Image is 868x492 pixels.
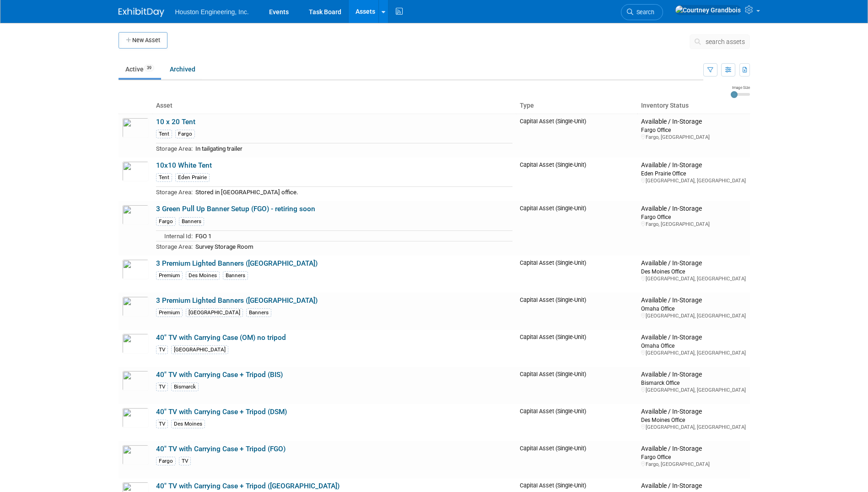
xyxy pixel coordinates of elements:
[641,221,746,228] div: Fargo, [GEOGRAPHIC_DATA]
[171,383,199,391] div: Bismarck
[171,345,228,354] div: [GEOGRAPHIC_DATA]
[675,5,741,15] img: Courtney Grandbois
[175,130,195,138] div: Fargo
[641,205,746,213] div: Available / In-Storage
[641,461,746,468] div: Fargo, [GEOGRAPHIC_DATA]
[641,126,746,134] div: Fargo Office
[193,143,512,154] td: In tailgating trailer
[156,259,318,268] a: 3 Premium Lighted Banners ([GEOGRAPHIC_DATA])
[641,453,746,461] div: Fargo Office
[641,312,746,319] div: [GEOGRAPHIC_DATA], [GEOGRAPHIC_DATA]
[641,482,746,490] div: Available / In-Storage
[156,271,183,280] div: Premium
[731,85,750,90] div: Image Size
[641,416,746,424] div: Des Moines Office
[641,333,746,342] div: Available / In-Storage
[641,379,746,387] div: Bismarck Office
[179,457,191,465] div: TV
[223,271,248,280] div: Banners
[641,342,746,350] div: Omaha Office
[516,441,638,478] td: Capital Asset (Single-Unit)
[641,213,746,221] div: Fargo Office
[156,371,283,379] a: 40" TV with Carrying Case + Tripod (BIS)
[156,173,172,182] div: Tent
[156,130,172,138] div: Tent
[156,145,193,152] span: Storage Area:
[641,371,746,379] div: Available / In-Storage
[516,114,638,158] td: Capital Asset (Single-Unit)
[641,118,746,126] div: Available / In-Storage
[706,38,745,45] span: search assets
[156,445,286,453] a: 40" TV with Carrying Case + Tripod (FGO)
[156,420,168,428] div: TV
[641,350,746,356] div: [GEOGRAPHIC_DATA], [GEOGRAPHIC_DATA]
[156,189,193,196] span: Storage Area:
[641,445,746,453] div: Available / In-Storage
[516,293,638,330] td: Capital Asset (Single-Unit)
[516,404,638,441] td: Capital Asset (Single-Unit)
[641,275,746,282] div: [GEOGRAPHIC_DATA], [GEOGRAPHIC_DATA]
[641,408,746,416] div: Available / In-Storage
[516,367,638,404] td: Capital Asset (Single-Unit)
[246,308,271,317] div: Banners
[641,134,746,141] div: Fargo, [GEOGRAPHIC_DATA]
[156,217,176,226] div: Fargo
[119,8,164,17] img: ExhibitDay
[193,230,512,241] td: FGO 1
[175,8,249,16] span: Houston Engineering, Inc.
[516,98,638,114] th: Type
[156,296,318,305] a: 3 Premium Lighted Banners ([GEOGRAPHIC_DATA])
[641,424,746,431] div: [GEOGRAPHIC_DATA], [GEOGRAPHIC_DATA]
[119,60,161,78] a: Active39
[516,330,638,367] td: Capital Asset (Single-Unit)
[193,241,512,252] td: Survey Storage Room
[156,230,193,241] td: Internal Id:
[179,217,204,226] div: Banners
[516,256,638,293] td: Capital Asset (Single-Unit)
[171,420,205,428] div: Des Moines
[621,4,663,20] a: Search
[156,457,176,465] div: Fargo
[633,9,654,16] span: Search
[186,271,220,280] div: Des Moines
[641,161,746,169] div: Available / In-Storage
[156,482,340,490] a: 40" TV with Carrying Case + Tripod ([GEOGRAPHIC_DATA])
[641,177,746,184] div: [GEOGRAPHIC_DATA], [GEOGRAPHIC_DATA]
[193,187,512,197] td: Stored in [GEOGRAPHIC_DATA] office.
[156,243,193,250] span: Storage Area:
[156,205,315,213] a: 3 Green Pull Up Banner Setup (FGO) - retiring soon
[186,308,243,317] div: [GEOGRAPHIC_DATA]
[156,118,195,126] a: 10 x 20 Tent
[175,173,210,182] div: Eden Prairie
[156,383,168,391] div: TV
[641,387,746,394] div: [GEOGRAPHIC_DATA], [GEOGRAPHIC_DATA]
[641,169,746,177] div: Eden Prairie Office
[641,259,746,268] div: Available / In-Storage
[156,161,212,169] a: 10x10 White Tent
[156,333,286,342] a: 40" TV with Carrying Case (OM) no tripod
[641,296,746,305] div: Available / In-Storage
[641,305,746,312] div: Omaha Office
[690,34,750,49] button: search assets
[144,65,154,71] span: 39
[156,308,183,317] div: Premium
[163,60,202,78] a: Archived
[516,158,638,201] td: Capital Asset (Single-Unit)
[156,408,287,416] a: 40" TV with Carrying Case + Tripod (DSM)
[156,345,168,354] div: TV
[152,98,516,114] th: Asset
[516,201,638,256] td: Capital Asset (Single-Unit)
[119,32,167,49] button: New Asset
[641,268,746,275] div: Des Moines Office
